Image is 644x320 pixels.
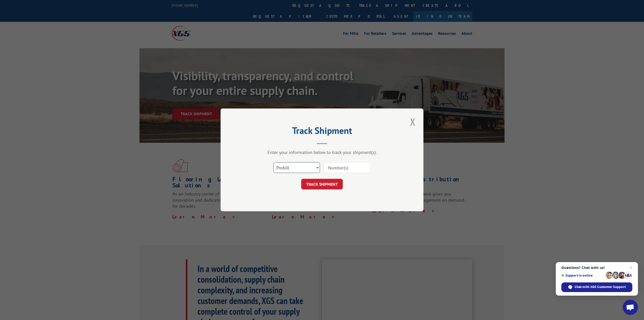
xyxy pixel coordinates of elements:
[408,115,417,129] button: Close modal
[561,282,632,292] span: Chat with XGS Customer Support
[561,274,604,277] span: Support is online
[324,163,370,173] input: Number(s)
[246,127,398,137] h2: Track Shipment
[561,266,632,270] span: Questions? Chat with us!
[246,150,398,155] div: Enter your information below to track your shipment(s).
[623,300,638,315] a: Open chat
[301,179,343,190] button: TRACK SHIPMENT
[575,285,626,289] span: Chat with XGS Customer Support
